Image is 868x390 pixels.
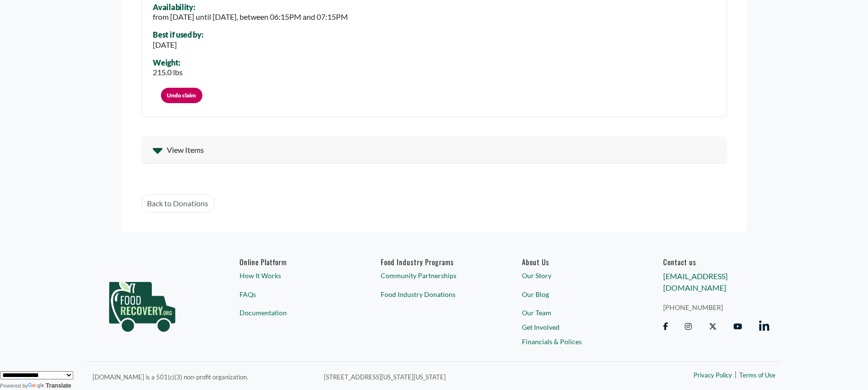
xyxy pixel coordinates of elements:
[28,382,71,389] a: Translate
[522,289,628,299] a: Our Blog
[381,257,487,266] h6: Food Industry Programs
[663,302,769,312] a: [PHONE_NUMBER]
[522,336,628,347] a: Financials & Polices
[28,383,46,390] img: Google Translate
[522,257,628,266] a: About Us
[522,322,628,332] a: Get Involved
[153,39,203,51] div: [DATE]
[99,257,186,349] img: food_recovery_green_logo-76242d7a27de7ed26b67be613a865d9c9037ba317089b267e0515145e5e51427.png
[153,3,348,12] div: Availability:
[167,144,204,156] span: View Items
[381,270,487,281] a: Community Partnerships
[240,289,346,299] a: FAQs
[161,88,202,103] a: Undo claim
[240,257,346,266] h6: Online Platform
[522,308,628,318] a: Our Team
[153,67,183,78] div: 215.0 lbs
[240,308,346,318] a: Documentation
[381,289,487,299] a: Food Industry Donations
[153,58,183,67] div: Weight:
[153,11,348,23] div: from [DATE] until [DATE], between 06:15PM and 07:15PM
[663,257,769,266] h6: Contact us
[663,271,728,292] a: [EMAIL_ADDRESS][DOMAIN_NAME]
[141,194,215,213] a: Back to Donations
[522,270,628,281] a: Our Story
[153,30,203,39] div: Best if used by:
[240,270,346,281] a: How It Works
[734,368,737,380] span: |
